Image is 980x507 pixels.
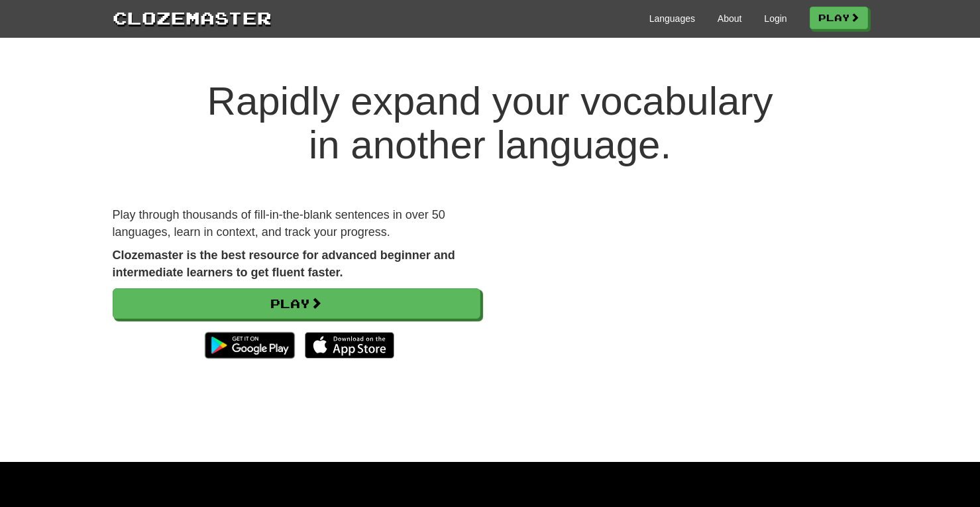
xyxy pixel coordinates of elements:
[113,288,480,319] a: Play
[718,12,742,25] a: About
[198,325,301,365] img: Get it on Google Play
[113,5,272,30] a: Clozemaster
[810,7,868,29] a: Play
[305,332,394,359] img: Download_on_the_App_Store_Badge_US-UK_135x40-25178aeef6eb6b83b96f5f2d004eda3bffbb37122de64afbaef7...
[113,207,480,241] p: Play through thousands of fill-in-the-blank sentences in over 50 languages, learn in context, and...
[764,12,787,25] a: Login
[113,249,455,279] strong: Clozemaster is the best resource for advanced beginner and intermediate learners to get fluent fa...
[649,12,695,25] a: Languages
